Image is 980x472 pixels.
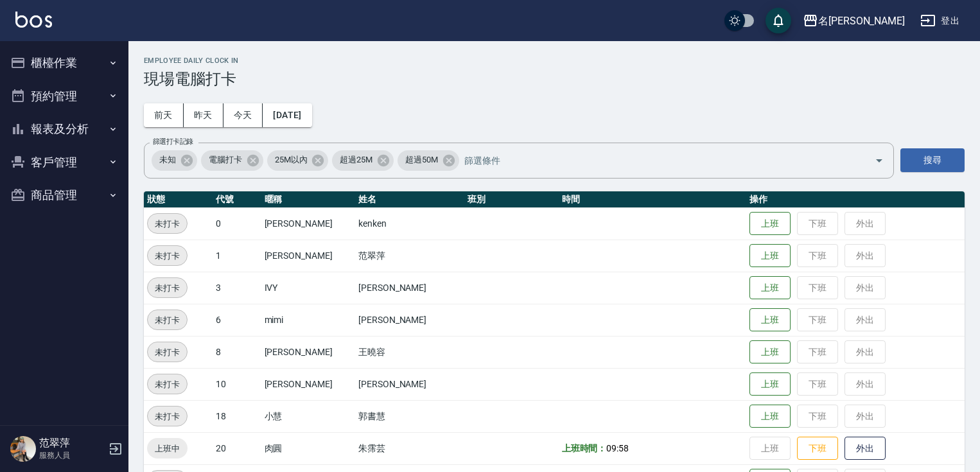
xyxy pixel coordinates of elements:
h3: 現場電腦打卡 [144,70,965,88]
td: 郭書慧 [355,400,464,432]
button: [DATE] [263,103,311,127]
button: 今天 [223,103,263,127]
button: 上班 [749,308,791,332]
td: [PERSON_NAME] [355,368,464,400]
button: 上班 [749,372,791,396]
td: 小慧 [261,400,355,432]
button: 名[PERSON_NAME] [798,8,910,34]
button: 客戶管理 [5,146,123,179]
span: 未打卡 [148,410,187,423]
td: [PERSON_NAME] [355,304,464,336]
th: 代號 [213,191,261,208]
td: 0 [213,207,261,240]
td: 朱霈芸 [355,432,464,464]
img: Person [10,436,36,462]
button: 上班 [749,244,791,268]
div: 未知 [152,150,197,171]
td: kenken [355,207,464,240]
div: 超過50M [398,150,459,171]
span: 超過25M [332,153,380,166]
button: 預約管理 [5,80,123,113]
span: 未打卡 [148,249,187,263]
span: 25M以內 [267,153,315,166]
span: 上班中 [147,442,188,455]
td: 8 [213,336,261,368]
td: [PERSON_NAME] [355,272,464,304]
label: 篩選打卡記錄 [153,137,193,146]
span: 未打卡 [148,281,187,295]
span: 未打卡 [148,313,187,327]
th: 班別 [464,191,558,208]
td: 18 [213,400,261,432]
th: 暱稱 [261,191,355,208]
td: 肉圓 [261,432,355,464]
div: 超過25M [332,150,394,171]
td: [PERSON_NAME] [261,240,355,272]
img: Logo [15,12,52,28]
button: 前天 [144,103,184,127]
button: 昨天 [184,103,223,127]
span: 未知 [152,153,184,166]
span: 未打卡 [148,345,187,359]
button: 登出 [915,9,965,33]
button: 上班 [749,276,791,300]
td: 王曉容 [355,336,464,368]
span: 電腦打卡 [201,153,250,166]
button: 報表及分析 [5,112,123,146]
span: 未打卡 [148,217,187,231]
td: 6 [213,304,261,336]
th: 時間 [559,191,747,208]
th: 狀態 [144,191,213,208]
td: IVY [261,272,355,304]
span: 超過50M [398,153,446,166]
div: 25M以內 [267,150,329,171]
button: 外出 [844,437,886,460]
div: 電腦打卡 [201,150,263,171]
h5: 范翠萍 [39,437,105,450]
div: 名[PERSON_NAME] [818,13,905,29]
button: 櫃檯作業 [5,46,123,80]
td: 1 [213,240,261,272]
input: 篩選條件 [461,149,852,171]
td: 范翠萍 [355,240,464,272]
td: [PERSON_NAME] [261,368,355,400]
b: 上班時間： [562,443,607,453]
td: 3 [213,272,261,304]
button: 上班 [749,405,791,428]
button: 上班 [749,212,791,236]
p: 服務人員 [39,450,105,461]
span: 09:58 [606,443,629,453]
th: 操作 [746,191,965,208]
td: [PERSON_NAME] [261,336,355,368]
button: 商品管理 [5,179,123,212]
td: mimi [261,304,355,336]
td: [PERSON_NAME] [261,207,355,240]
button: 下班 [797,437,838,460]
span: 未打卡 [148,378,187,391]
td: 10 [213,368,261,400]
button: 搜尋 [900,148,965,172]
td: 20 [213,432,261,464]
h2: Employee Daily Clock In [144,57,965,65]
button: Open [869,150,889,171]
th: 姓名 [355,191,464,208]
button: 上班 [749,340,791,364]
button: save [766,8,791,33]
